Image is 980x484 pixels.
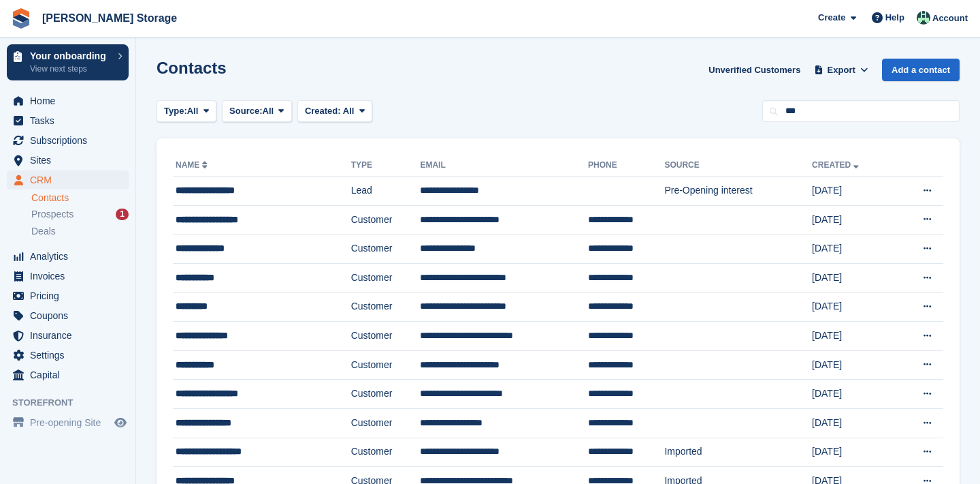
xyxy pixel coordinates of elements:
td: Customer [351,322,421,351]
span: Deals [31,225,56,238]
th: Phone [588,155,664,177]
span: Pricing [30,286,112,305]
button: Source: All [222,100,292,123]
th: Email [420,155,588,177]
span: Source: [229,104,262,118]
td: [DATE] [812,235,896,264]
span: Export [828,63,855,77]
a: menu [7,131,129,150]
span: Settings [30,346,112,365]
span: Account [932,12,968,25]
td: [DATE] [812,322,896,351]
span: Help [885,11,904,25]
td: [DATE] [812,380,896,409]
a: menu [7,286,129,305]
span: Storefront [12,396,135,410]
span: All [187,104,199,118]
span: Capital [30,365,112,384]
span: Coupons [30,306,112,325]
div: 1 [116,209,129,220]
th: Type [351,155,421,177]
td: Customer [351,205,421,235]
span: CRM [30,170,112,190]
td: Pre-Opening interest [664,177,812,206]
td: Lead [351,177,421,206]
span: Create [818,11,845,25]
span: Pre-opening Site [30,413,112,432]
a: Add a contact [882,59,960,81]
td: [DATE] [812,292,896,322]
a: menu [7,413,129,432]
a: menu [7,326,129,345]
a: menu [7,267,129,286]
td: [DATE] [812,408,896,438]
td: [DATE] [812,263,896,292]
p: View next steps [30,63,111,75]
span: Analytics [30,247,112,266]
td: Customer [351,438,421,467]
a: menu [7,247,129,266]
button: Type: All [157,100,216,123]
a: Prospects 1 [31,207,129,222]
a: Deals [31,224,129,239]
th: Source [664,155,812,177]
span: Home [30,91,112,110]
img: stora-icon-8386f47178a22dfd0bd8f6a31ec36ba5ce8667c1dd55bd0f319d3a0aa187defe.svg [11,8,31,29]
button: Export [811,59,871,81]
td: Customer [351,350,421,380]
a: [PERSON_NAME] Storage [37,7,182,29]
span: Prospects [31,208,73,221]
td: [DATE] [812,350,896,380]
span: All [343,106,355,116]
td: [DATE] [812,177,896,206]
td: Customer [351,235,421,264]
a: menu [7,170,129,190]
a: Preview store [112,414,129,431]
h1: Contacts [157,59,227,77]
a: Created [812,160,862,170]
span: All [263,104,274,118]
span: Subscriptions [30,131,112,150]
a: Your onboarding View next steps [7,44,129,80]
span: Invoices [30,267,112,286]
a: menu [7,306,129,325]
button: Created: All [297,100,372,123]
td: Customer [351,292,421,322]
a: menu [7,365,129,384]
p: Your onboarding [30,51,111,61]
a: Name [176,160,210,170]
td: [DATE] [812,438,896,467]
td: Imported [664,438,812,467]
span: Type: [164,104,187,118]
a: menu [7,346,129,365]
a: menu [7,91,129,110]
td: Customer [351,380,421,409]
a: Contacts [31,192,129,205]
span: Sites [30,151,112,170]
a: menu [7,151,129,170]
td: Customer [351,408,421,438]
td: [DATE] [812,205,896,235]
span: Created: [305,106,341,116]
a: menu [7,111,129,130]
span: Tasks [30,111,112,130]
td: Customer [351,263,421,292]
a: Unverified Customers [703,59,806,81]
span: Insurance [30,326,112,345]
img: Nicholas Pain [917,11,930,25]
